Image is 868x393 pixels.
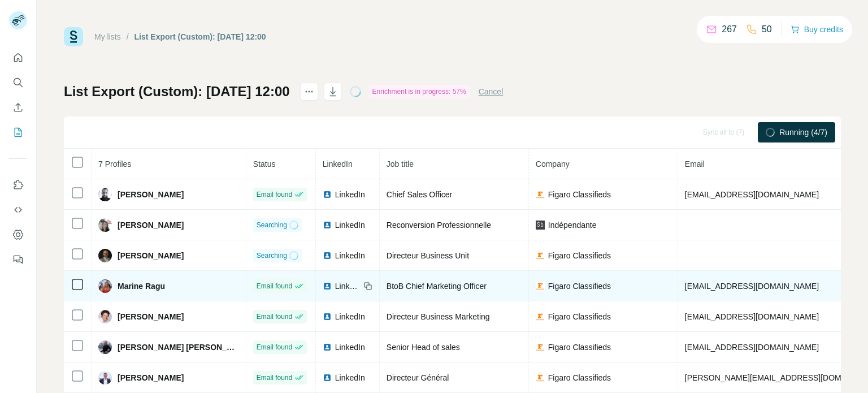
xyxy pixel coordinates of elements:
a: My lists [94,32,121,41]
span: [EMAIL_ADDRESS][DOMAIN_NAME] [685,343,819,352]
img: LinkedIn logo [323,312,332,321]
span: Marine Ragu [118,280,165,292]
img: company-logo [536,373,545,382]
button: Search [9,72,27,93]
span: Email found [257,312,292,322]
span: Job title [387,159,414,169]
img: Avatar [98,218,112,232]
button: Use Surfe API [9,200,27,220]
span: [EMAIL_ADDRESS][DOMAIN_NAME] [685,282,819,291]
img: company-logo [536,190,545,199]
span: Figaro Classifieds [548,342,611,353]
span: Directeur Business Marketing [387,312,490,321]
span: Email found [257,189,292,200]
img: LinkedIn logo [323,251,332,260]
span: Figaro Classifieds [548,372,611,383]
img: Avatar [98,279,112,293]
button: Use Surfe on LinkedIn [9,175,27,195]
img: LinkedIn logo [323,282,332,291]
p: 50 [762,23,772,36]
span: Figaro Classifieds [548,280,611,292]
p: 267 [722,23,737,36]
span: Email [685,159,705,169]
span: [PERSON_NAME] [118,250,184,261]
span: LinkedIn [335,250,365,261]
button: Buy credits [791,21,843,37]
span: Directeur Business Unit [387,251,469,260]
span: LinkedIn [335,219,365,231]
img: company-logo [536,282,545,291]
span: [PERSON_NAME] [118,311,184,322]
span: Directeur Général [387,373,449,382]
span: Figaro Classifieds [548,189,611,200]
div: List Export (Custom): [DATE] 12:00 [134,31,266,42]
li: / [127,31,129,42]
img: company-logo [536,343,545,352]
span: Senior Head of sales [387,343,460,352]
span: Figaro Classifieds [548,250,611,261]
span: BtoB Chief Marketing Officer [387,282,487,291]
img: company-logo [536,251,545,260]
img: LinkedIn logo [323,343,332,352]
span: [PERSON_NAME] [PERSON_NAME] [118,342,239,353]
h1: List Export (Custom): [DATE] 12:00 [64,83,290,101]
button: Dashboard [9,224,27,245]
img: Avatar [98,371,112,385]
span: Email found [257,373,292,383]
span: LinkedIn [335,189,365,200]
span: 7 Profiles [98,159,131,169]
img: company-logo [536,221,545,230]
span: Searching [257,220,287,230]
span: LinkedIn [335,280,360,292]
span: LinkedIn [323,159,353,169]
button: Quick start [9,47,27,68]
span: Indépendante [548,219,597,231]
img: LinkedIn logo [323,221,332,230]
span: Reconversion Professionnelle [387,221,491,230]
span: Status [253,159,276,169]
span: [EMAIL_ADDRESS][DOMAIN_NAME] [685,312,819,321]
img: LinkedIn logo [323,190,332,199]
img: Surfe Logo [64,27,83,46]
img: company-logo [536,312,545,321]
span: [EMAIL_ADDRESS][DOMAIN_NAME] [685,190,819,199]
button: Feedback [9,249,27,270]
span: Searching [257,251,287,261]
div: Enrichment is in progress: 57% [369,85,470,98]
span: LinkedIn [335,372,365,383]
button: My lists [9,122,27,142]
span: Company [536,159,570,169]
span: Email found [257,342,292,352]
img: Avatar [98,249,112,262]
span: [PERSON_NAME] [118,189,184,200]
span: Running (4/7) [779,127,827,138]
button: Enrich CSV [9,97,27,118]
span: Email found [257,281,292,291]
span: LinkedIn [335,342,365,353]
img: Avatar [98,188,112,201]
span: [PERSON_NAME] [118,372,184,383]
button: actions [300,83,318,101]
span: [PERSON_NAME] [118,219,184,231]
button: Cancel [479,86,504,97]
span: Figaro Classifieds [548,311,611,322]
img: LinkedIn logo [323,373,332,382]
img: Avatar [98,310,112,323]
span: Chief Sales Officer [387,190,452,199]
span: LinkedIn [335,311,365,322]
img: Avatar [98,340,112,354]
